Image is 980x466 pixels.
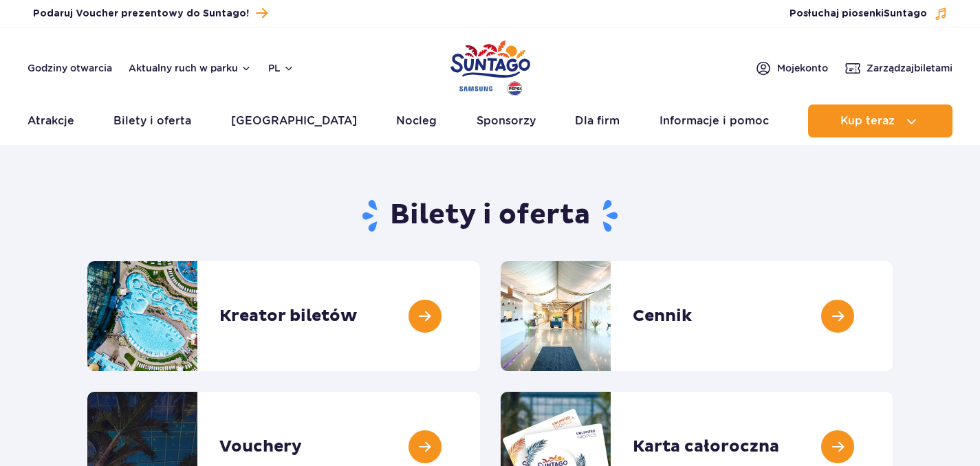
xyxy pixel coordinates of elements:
[28,61,112,75] a: Godziny otwarcia
[477,104,536,137] a: Sponsorzy
[790,7,948,21] button: Posłuchaj piosenkiSuntago
[867,61,952,75] span: Zarządzaj biletami
[33,4,268,23] a: Podaruj Voucher prezentowy do Suntago!
[808,104,952,137] button: Kup teraz
[840,115,895,127] span: Kup teraz
[450,34,530,98] a: Park of Poland
[129,63,252,74] button: Aktualny ruch w parku
[87,198,893,234] h1: Bilety i oferta
[33,7,249,21] span: Podaruj Voucher prezentowy do Suntago!
[113,104,191,137] a: Bilety i oferta
[660,104,769,137] a: Informacje i pomoc
[777,61,828,75] span: Moje konto
[790,7,927,21] span: Posłuchaj piosenki
[268,61,294,75] button: pl
[575,104,620,137] a: Dla firm
[231,104,357,137] a: [GEOGRAPHIC_DATA]
[396,104,437,137] a: Nocleg
[845,60,952,76] a: Zarządzajbiletami
[755,60,828,76] a: Mojekonto
[884,9,927,19] span: Suntago
[28,104,74,137] a: Atrakcje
